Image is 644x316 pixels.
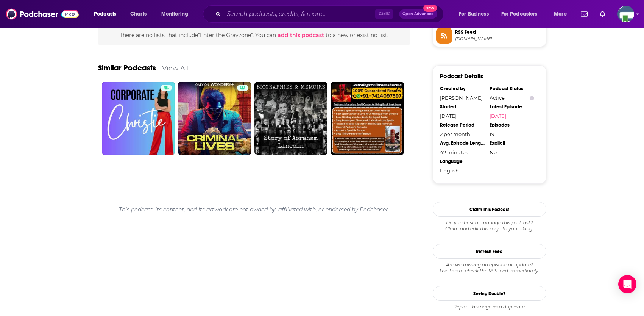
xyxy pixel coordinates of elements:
span: RSS Feed [455,29,543,36]
button: open menu [496,8,549,20]
span: More [554,9,567,19]
div: Started [440,104,485,110]
div: 2 per month [440,131,485,137]
button: Claim This Podcast [433,202,546,217]
a: Show notifications dropdown [597,8,608,20]
span: Logged in as KCMedia [617,6,634,22]
span: anchor.fm [455,36,543,42]
div: Are we missing an episode or update? Use this to check the RSS feed immediately. [433,262,546,274]
span: Ctrl K [375,9,393,19]
button: open menu [549,8,576,20]
div: No [490,149,534,155]
button: Open AdvancedNew [399,9,437,19]
div: Podcast Status [490,86,534,92]
button: open menu [454,8,498,20]
div: [DATE] [440,113,485,119]
a: Seeing Double? [433,286,546,301]
a: RSS Feed[DOMAIN_NAME] [436,28,543,44]
div: Active [490,95,534,101]
button: open menu [89,8,126,20]
a: Similar Podcasts [98,63,156,73]
div: 42 minutes [440,149,485,155]
h3: Podcast Details [440,72,483,80]
input: Search podcasts, credits, & more... [224,8,375,20]
div: This podcast, its content, and its artwork are not owned by, affiliated with, or endorsed by Podc... [98,200,410,219]
div: Latest Episode [490,104,534,110]
div: Language [440,158,485,164]
button: open menu [156,8,198,20]
img: Podchaser - Follow, Share and Rate Podcasts [6,7,79,21]
span: For Business [459,9,489,19]
img: User Profile [617,6,634,22]
span: Do you host or manage this podcast? [433,220,546,226]
button: Show profile menu [617,6,634,22]
div: 0 [397,85,401,152]
span: Charts [130,9,147,19]
div: Episodes [490,122,534,128]
div: Avg. Episode Length [440,140,485,146]
a: [DATE] [490,113,534,119]
div: English [440,167,485,174]
div: Search podcasts, credits, & more... [210,5,451,23]
span: There are no lists that include "Enter the Grayzone" . You can to a new or existing list. [120,32,388,39]
span: add this podcast [278,32,324,39]
a: Charts [125,8,151,20]
span: Podcasts [94,9,116,19]
span: Open Advanced [402,12,434,16]
div: Open Intercom Messenger [618,275,636,293]
div: Report this page as a duplicate. [433,304,546,310]
div: Claim and edit this page to your liking. [433,220,546,232]
a: View All [162,64,189,72]
a: Show notifications dropdown [578,8,591,20]
span: For Podcasters [501,9,538,19]
span: New [423,5,437,12]
button: Show Info [530,95,534,101]
div: Release Period [440,122,485,128]
button: Refresh Feed [433,244,546,259]
div: [PERSON_NAME] [440,95,485,101]
a: 0 [331,82,404,155]
span: Monitoring [161,9,188,19]
div: 19 [490,131,534,137]
div: Created by [440,86,485,92]
div: Explicit [490,140,534,146]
